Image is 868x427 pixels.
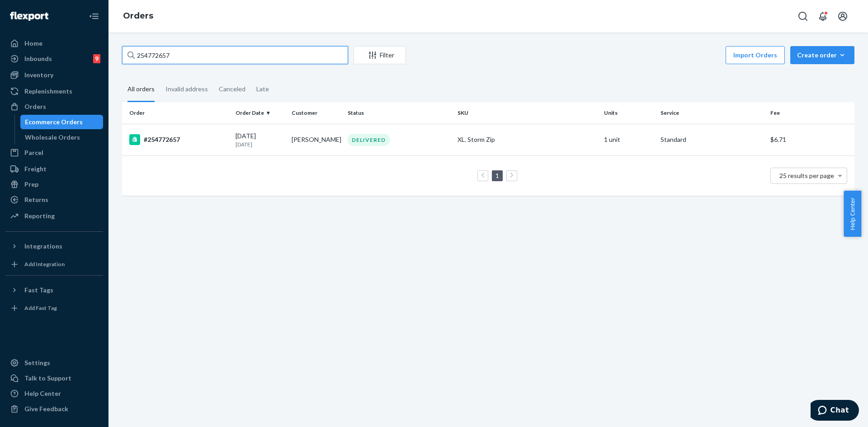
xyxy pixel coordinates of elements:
[5,371,103,385] button: Talk to Support
[5,239,103,253] button: Integrations
[129,134,228,145] div: #254772657
[814,7,832,25] button: Open notifications
[811,400,859,422] iframe: Opens a widget where you can chat to one of our agents
[458,135,597,144] div: XL. Storm Zip
[5,386,103,401] a: Help Center
[122,102,232,124] th: Order
[494,172,501,179] a: Page 1 is your current page
[5,402,103,416] button: Give Feedback
[232,102,288,124] th: Order Date
[24,180,38,189] div: Prep
[5,192,103,207] a: Returns
[844,191,861,237] button: Help Center
[165,77,208,101] div: Invalid address
[24,260,65,268] div: Add Integration
[25,117,83,127] div: Ecommerce Orders
[292,109,340,117] div: Customer
[24,54,52,63] div: Inbounds
[93,54,100,63] div: 9
[5,283,103,297] button: Fast Tags
[834,7,852,25] button: Open account menu
[5,209,103,223] a: Reporting
[5,84,103,99] a: Replenishments
[348,134,390,146] div: DELIVERED
[24,70,53,80] div: Inventory
[219,77,245,101] div: Canceled
[24,389,61,398] div: Help Center
[600,124,656,155] td: 1 unit
[24,304,57,312] div: Add Fast Tag
[256,77,269,101] div: Late
[20,130,104,145] a: Wholesale Orders
[24,286,53,295] div: Fast Tags
[236,141,284,148] p: [DATE]
[24,148,43,157] div: Parcel
[116,3,160,29] ol: breadcrumbs
[24,404,68,413] div: Give Feedback
[767,102,854,124] th: Fee
[5,177,103,192] a: Prep
[5,68,103,82] a: Inventory
[10,12,48,21] img: Flexport logo
[24,358,50,367] div: Settings
[288,124,344,155] td: [PERSON_NAME]
[354,46,406,64] button: Filter
[20,115,104,129] a: Ecommerce Orders
[454,102,600,124] th: SKU
[5,257,103,272] a: Add Integration
[779,172,834,179] span: 25 results per page
[794,7,812,25] button: Open Search Box
[797,51,848,60] div: Create order
[767,124,854,155] td: $6.71
[122,46,348,64] input: Search orders
[5,99,103,114] a: Orders
[24,164,47,174] div: Freight
[24,242,62,251] div: Integrations
[236,131,284,148] div: [DATE]
[5,301,103,315] a: Add Fast Tag
[354,51,406,60] div: Filter
[660,135,763,144] p: Standard
[85,7,103,25] button: Close Navigation
[5,162,103,176] a: Freight
[5,36,103,51] a: Home
[24,102,46,111] div: Orders
[123,11,153,21] a: Orders
[657,102,767,124] th: Service
[5,145,103,160] a: Parcel
[726,46,785,64] button: Import Orders
[790,46,854,64] button: Create order
[24,374,71,383] div: Talk to Support
[25,133,80,142] div: Wholesale Orders
[24,39,42,48] div: Home
[24,211,55,221] div: Reporting
[127,77,155,102] div: All orders
[344,102,454,124] th: Status
[5,356,103,370] a: Settings
[24,87,72,96] div: Replenishments
[24,195,48,204] div: Returns
[600,102,656,124] th: Units
[5,52,103,66] a: Inbounds9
